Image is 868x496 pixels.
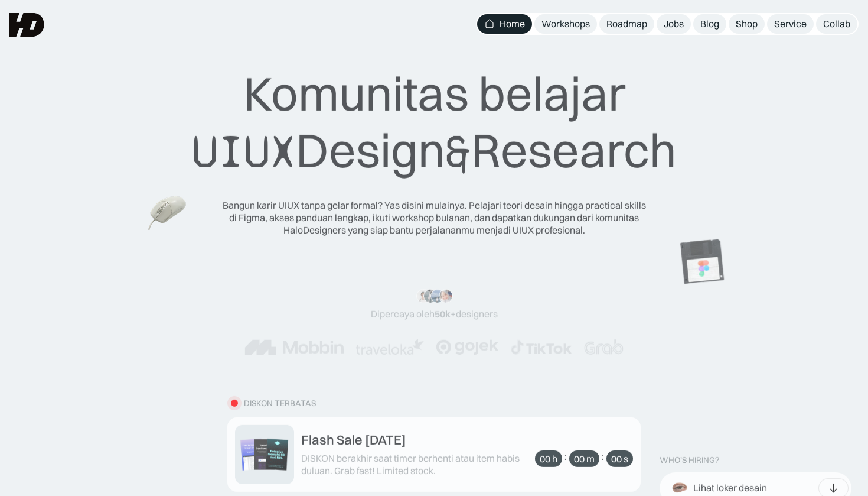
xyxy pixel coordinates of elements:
[221,199,647,236] div: Bangun karir UIUX tanpa gelar formal? Yas disini mulainya. Pelajari teori desain hingga practical...
[301,432,406,448] div: Flash Sale [DATE]
[540,453,557,465] div: 00 h
[534,14,597,34] a: Workshops
[477,14,532,34] a: Home
[192,65,677,180] div: Komunitas belajar Design Research
[574,453,595,465] div: 00 m
[736,18,758,30] div: Shop
[192,124,296,180] span: UIUX
[693,482,767,494] div: Lihat loker desain
[816,14,857,34] a: Collab
[767,14,814,34] a: Service
[445,124,471,180] span: &
[602,450,604,463] div: :
[244,398,316,409] div: diskon terbatas
[371,308,498,320] div: Dipercaya oleh designers
[664,18,684,30] div: Jobs
[660,455,719,465] div: WHO’S HIRING?
[606,18,647,30] div: Roadmap
[729,14,765,34] a: Shop
[657,14,691,34] a: Jobs
[693,14,726,34] a: Blog
[500,18,525,30] div: Home
[599,14,654,34] a: Roadmap
[301,452,529,477] div: DISKON berakhir saat timer berhenti atau item habis duluan. Grab fast! Limited stock.
[823,18,850,30] div: Collab
[435,308,456,320] span: 50k+
[541,18,590,30] div: Workshops
[611,453,628,465] div: 00 s
[774,18,807,30] div: Service
[564,450,567,463] div: :
[700,18,719,30] div: Blog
